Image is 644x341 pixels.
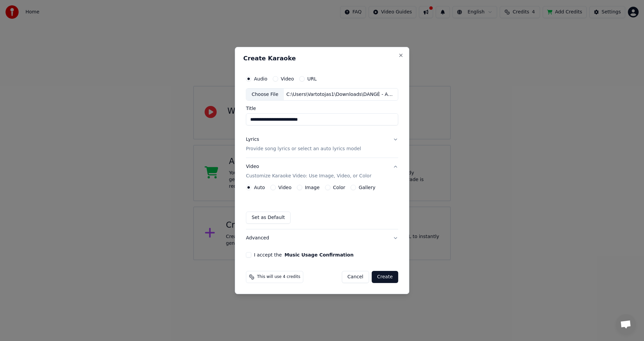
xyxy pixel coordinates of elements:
[246,212,290,224] button: Set as Default
[278,185,291,190] label: Video
[281,76,294,81] label: Video
[246,146,361,153] p: Provide song lyrics or select an auto lyrics model
[284,252,354,257] button: I accept the
[246,136,259,143] div: Lyrics
[359,185,375,190] label: Gallery
[305,185,320,190] label: Image
[246,173,371,179] p: Customize Karaoke Video: Use Image, Video, or Color
[246,158,398,185] button: VideoCustomize Karaoke Video: Use Image, Video, or Color
[254,76,267,81] label: Audio
[372,271,398,283] button: Create
[243,55,401,61] h2: Create Karaoke
[246,89,284,101] div: Choose File
[284,91,398,98] div: C:\Users\Vartotojas1\Downloads\DANGĖ - AŠ ATĖJAU IR IŠEINU..mp3
[246,185,398,229] div: VideoCustomize Karaoke Video: Use Image, Video, or Color
[246,106,398,111] label: Title
[254,252,354,257] label: I accept the
[246,131,398,158] button: LyricsProvide song lyrics or select an auto lyrics model
[333,185,345,190] label: Color
[257,274,300,280] span: This will use 4 credits
[307,76,317,81] label: URL
[246,229,398,247] button: Advanced
[254,185,265,190] label: Auto
[342,271,369,283] button: Cancel
[246,164,371,180] div: Video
